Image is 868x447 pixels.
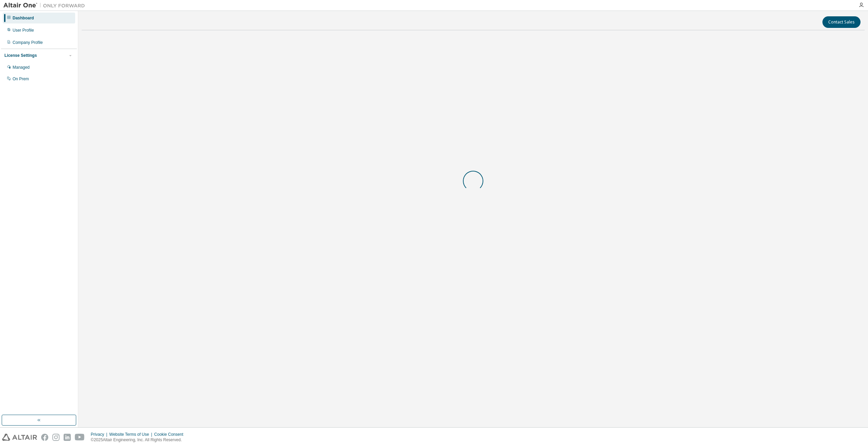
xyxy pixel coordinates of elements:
p: © 2025 Altair Engineering, Inc. All Rights Reserved. [91,437,187,443]
img: facebook.svg [41,434,48,441]
img: Altair One [3,2,88,9]
img: altair_logo.svg [2,434,37,441]
div: Website Terms of Use [109,432,154,437]
button: Contact Sales [822,16,861,28]
div: Dashboard [13,15,34,21]
img: instagram.svg [52,434,60,441]
div: Cookie Consent [154,432,187,437]
div: Privacy [91,432,109,437]
div: Company Profile [13,40,43,45]
div: On Prem [13,76,29,82]
img: linkedin.svg [64,434,71,441]
div: Managed [13,65,30,70]
div: User Profile [13,28,34,33]
div: License Settings [4,53,37,58]
img: youtube.svg [75,434,85,441]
